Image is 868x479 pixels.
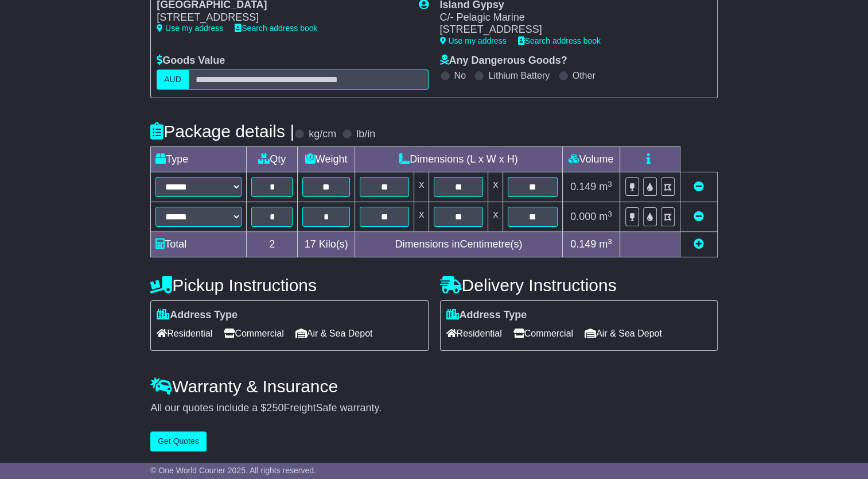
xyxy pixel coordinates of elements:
[440,11,700,24] div: C/- Pelagic Marine
[488,70,550,81] label: Lithium Battery
[309,128,336,141] label: kg/cm
[157,24,223,33] a: Use my address
[266,402,283,414] span: 250
[454,70,466,81] label: No
[157,309,238,322] label: Address Type
[562,147,620,172] td: Volume
[247,232,298,257] td: 2
[513,325,573,342] span: Commercial
[157,325,212,342] span: Residential
[157,55,225,67] label: Goods Value
[150,402,718,415] div: All our quotes include a $ FreightSafe warranty.
[157,69,189,90] label: AUD
[599,211,612,222] span: m
[608,180,612,188] sup: 3
[446,309,527,322] label: Address Type
[570,181,596,192] span: 0.149
[355,232,562,257] td: Dimensions in Centimetre(s)
[235,24,317,33] a: Search address book
[150,431,207,451] button: Get Quotes
[440,276,718,295] h4: Delivery Instructions
[414,172,429,202] td: x
[295,325,373,342] span: Air & Sea Depot
[488,172,503,202] td: x
[355,147,562,172] td: Dimensions (L x W x H)
[440,55,567,67] label: Any Dangerous Goods?
[694,238,704,250] a: Add new item
[298,147,355,172] td: Weight
[224,325,283,342] span: Commercial
[694,211,704,222] a: Remove this item
[573,70,595,81] label: Other
[694,181,704,192] a: Remove this item
[305,238,316,250] span: 17
[150,466,316,475] span: © One World Courier 2025. All rights reserved.
[151,147,247,172] td: Type
[608,210,612,218] sup: 3
[446,325,502,342] span: Residential
[247,147,298,172] td: Qty
[440,24,700,36] div: [STREET_ADDRESS]
[518,36,601,45] a: Search address book
[570,238,596,250] span: 0.149
[414,202,429,232] td: x
[608,237,612,246] sup: 3
[151,232,247,257] td: Total
[157,11,407,24] div: [STREET_ADDRESS]
[150,122,294,141] h4: Package details |
[599,238,612,250] span: m
[585,325,662,342] span: Air & Sea Depot
[298,232,355,257] td: Kilo(s)
[150,377,718,396] h4: Warranty & Insurance
[599,181,612,192] span: m
[570,211,596,222] span: 0.000
[150,276,428,295] h4: Pickup Instructions
[440,36,507,45] a: Use my address
[356,128,375,141] label: lb/in
[488,202,503,232] td: x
